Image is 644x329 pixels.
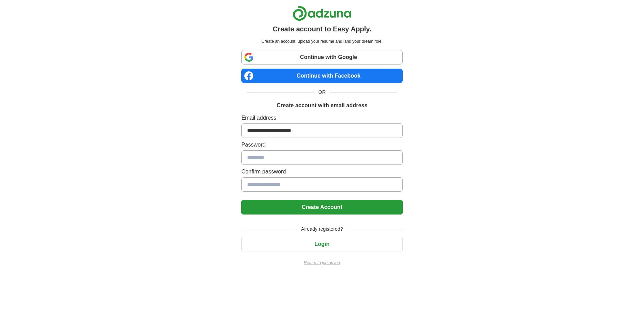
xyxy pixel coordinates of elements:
h1: Create account to Easy Apply. [273,24,371,34]
p: Create an account, upload your resume and land your dream role. [243,38,401,44]
label: Password [241,141,402,149]
a: Login [241,241,402,247]
img: Adzuna logo [293,6,351,21]
button: Login [241,237,402,251]
a: Return to job advert [241,260,402,266]
span: OR [314,89,330,96]
a: Continue with Facebook [241,69,402,83]
a: Continue with Google [241,50,402,64]
span: Already registered? [297,226,347,233]
label: Confirm password [241,168,402,176]
button: Create Account [241,200,402,215]
h1: Create account with email address [276,101,367,110]
label: Email address [241,114,402,122]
